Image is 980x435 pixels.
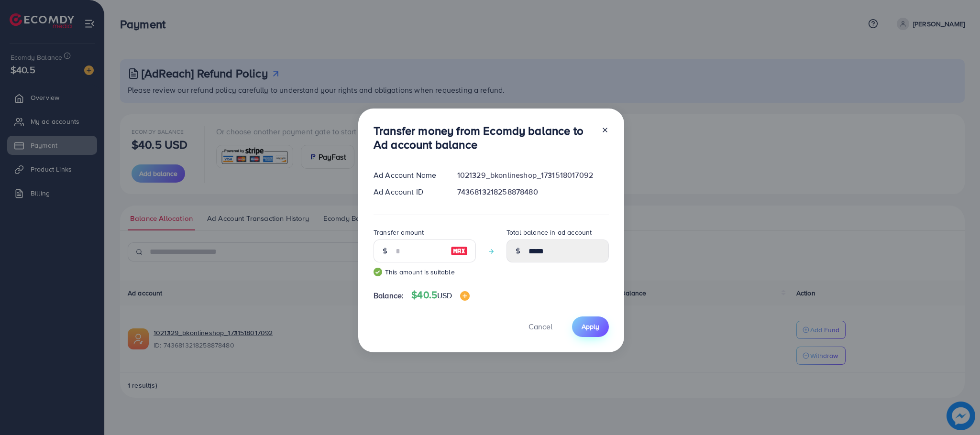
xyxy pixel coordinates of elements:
small: This amount is suitable [374,267,476,277]
img: image [460,291,470,301]
div: Ad Account ID [366,186,450,197]
span: Balance: [374,290,404,301]
span: Apply [582,322,599,331]
img: guide [374,268,382,276]
img: image [451,245,468,257]
h4: $40.5 [411,289,469,301]
span: USD [437,290,452,301]
label: Total balance in ad account [507,228,592,237]
div: 1021329_bkonlineshop_1731518017092 [450,170,617,181]
label: Transfer amount [374,228,424,237]
div: Ad Account Name [366,170,450,181]
span: Cancel [529,321,552,332]
button: Apply [572,316,609,337]
h3: Transfer money from Ecomdy balance to Ad account balance [374,124,594,152]
button: Cancel [517,316,564,337]
div: 7436813218258878480 [450,186,617,197]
